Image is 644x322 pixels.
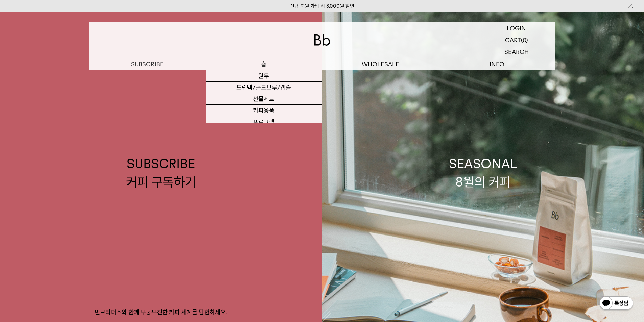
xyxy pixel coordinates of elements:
[290,3,354,9] a: 신규 회원 가입 시 3,000원 할인
[478,34,555,46] a: CART (0)
[504,46,529,58] p: SEARCH
[126,155,196,191] div: SUBSCRIBE 커피 구독하기
[505,34,521,46] p: CART
[449,155,517,191] div: SEASONAL 8월의 커피
[507,22,526,34] p: LOGIN
[599,296,634,312] img: 카카오톡 채널 1:1 채팅 버튼
[439,58,555,70] p: INFO
[206,116,322,128] a: 프로그램
[206,105,322,116] a: 커피용품
[322,58,439,70] p: WHOLESALE
[521,34,528,46] p: (0)
[206,93,322,105] a: 선물세트
[206,58,322,70] a: 숍
[314,34,330,46] img: 로고
[478,22,555,34] a: LOGIN
[206,70,322,82] a: 원두
[206,82,322,93] a: 드립백/콜드브루/캡슐
[89,58,206,70] a: SUBSCRIBE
